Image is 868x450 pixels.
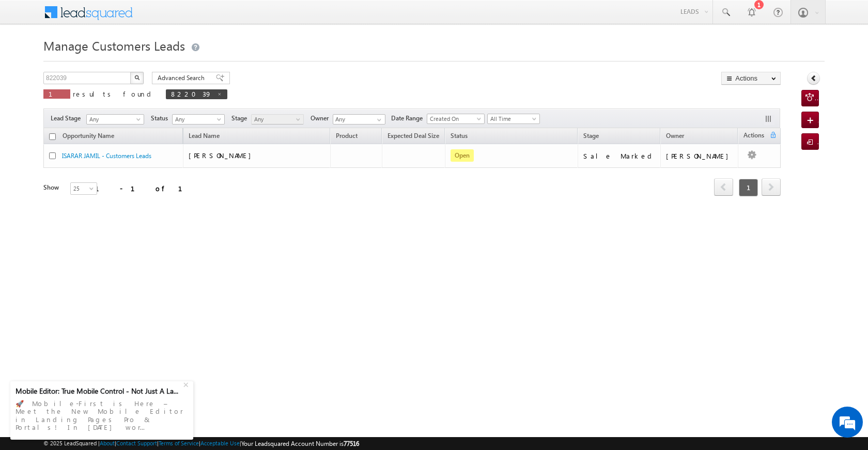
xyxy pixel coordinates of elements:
a: Any [251,114,304,125]
div: 🚀 Mobile-First is Here – Meet the New Mobile Editor in Landing Pages Pro & Portals! In [DATE] wor... [16,396,188,435]
a: About [100,440,115,446]
span: Lead Name [183,130,225,144]
a: Contact Support [116,440,157,446]
a: Expected Deal Size [382,130,444,144]
span: 1 [739,179,758,196]
span: 1 [49,89,65,98]
span: Expected Deal Size [388,132,439,139]
span: Open [451,149,474,162]
span: 77516 [344,440,359,447]
span: prev [714,178,733,196]
a: Acceptable Use [200,440,240,446]
span: Stage [231,114,251,123]
span: Lead Stage [51,114,85,123]
a: Opportunity Name [57,130,119,144]
span: Date Range [391,114,427,123]
a: Show All Items [371,115,384,125]
span: 25 [71,184,98,193]
a: 25 [70,182,97,195]
a: prev [714,179,733,196]
a: All Time [487,114,540,124]
span: Manage Customers Leads [43,37,185,54]
a: ISARAR JAMIL - Customers Leads [62,152,151,160]
div: Sale Marked [583,151,656,161]
span: Advanced Search [158,73,208,83]
input: Check all records [49,133,56,140]
img: Search [134,75,139,80]
span: Stage [583,132,599,139]
a: Any [172,114,225,125]
span: Owner [666,132,684,139]
span: Created On [427,114,481,123]
div: [PERSON_NAME] [666,151,734,161]
div: Show [43,183,62,192]
span: Owner [311,114,333,123]
span: Opportunity Name [63,132,114,139]
a: Stage [578,130,604,144]
button: Actions [721,72,781,85]
div: 1 - 1 of 1 [95,182,195,194]
input: Type to Search [333,114,385,125]
span: Product [336,132,358,139]
span: © 2025 LeadSquared | | | | | [43,439,359,448]
span: Your Leadsquared Account Number is [241,440,359,447]
a: Status [445,130,473,144]
span: Any [252,115,301,124]
span: next [762,178,781,196]
span: Actions [738,130,769,143]
span: [PERSON_NAME] [189,151,256,160]
a: Terms of Service [159,440,199,446]
a: Created On [427,114,485,124]
span: Status [151,114,172,123]
span: All Time [488,114,537,123]
span: results found [73,89,155,98]
span: Any [87,115,141,124]
span: Any [173,115,222,124]
a: Any [86,114,144,125]
div: Mobile Editor: True Mobile Control - Not Just A La... [16,386,182,396]
div: + [181,378,193,390]
span: 822039 [171,89,212,98]
a: next [762,179,781,196]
